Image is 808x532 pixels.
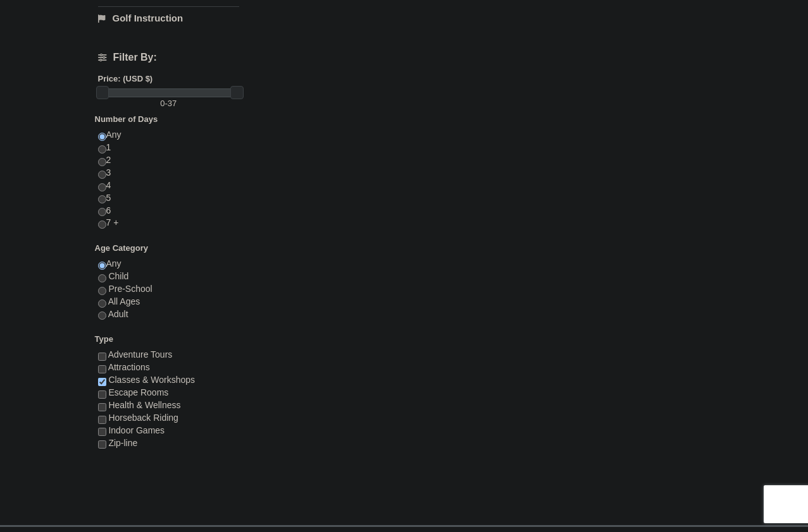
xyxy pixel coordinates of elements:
[108,309,128,319] span: Adult
[98,258,239,333] div: Any
[108,375,195,385] span: Classes & Workshops
[108,349,173,360] span: Adventure Tours
[108,296,140,306] span: All Ages
[98,129,239,242] div: Any 1 2 3 4 5 6 7 +
[95,243,149,253] strong: Age Category
[108,413,178,423] span: Horseback Riding
[108,387,168,397] span: Escape Rooms
[98,6,239,30] a: Golf Instruction
[108,284,152,294] span: Pre-School
[108,362,150,372] span: Attractions
[108,400,180,410] span: Health & Wellness
[98,97,239,110] label: -
[98,52,239,63] h4: Filter By:
[160,99,165,108] span: 0
[95,114,158,124] strong: Number of Days
[108,271,128,281] span: Child
[95,334,113,344] strong: Type
[108,438,137,448] span: Zip-line
[108,425,165,435] span: Indoor Games
[98,74,153,83] strong: Price: (USD $)
[168,99,177,108] span: 37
